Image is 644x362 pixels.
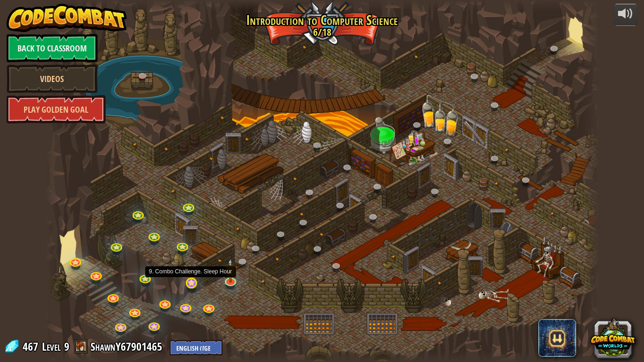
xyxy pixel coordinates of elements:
a: Back to Classroom [7,34,98,62]
img: level-banner-started.png [223,258,238,282]
a: Play Golden Goal [7,95,106,123]
span: 9 [64,339,69,354]
a: Videos [7,65,98,93]
span: 467 [23,339,41,354]
span: Level [42,339,61,354]
a: ShawnY67901465 [91,339,165,354]
img: CodeCombat - Learn how to code by playing a game [7,4,127,32]
button: Adjust volume [614,4,637,26]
